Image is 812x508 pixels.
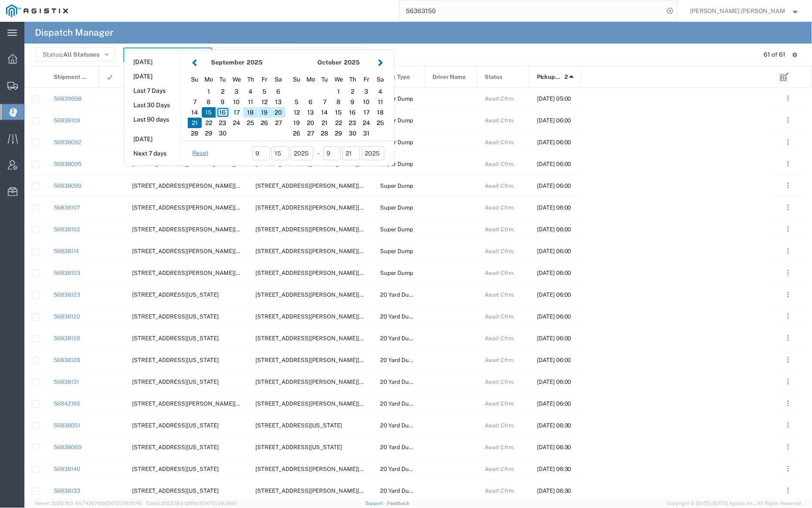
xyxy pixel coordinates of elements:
span: 150 Landing Way, Petaluma, California, 94952, United States [132,444,219,450]
div: 20 [272,107,285,118]
span: . . . [788,376,789,387]
div: 9 [216,97,230,107]
div: Monday [202,73,216,86]
span: 4801 Oakport St, Oakland, California, 94601, United States [132,335,219,342]
div: 26 [290,128,304,139]
div: Saturday [374,73,387,86]
div: 5 [290,97,304,107]
div: 17 [360,107,374,118]
div: Thursday [346,73,360,86]
span: 20 Yard Dump Truck [380,379,434,385]
strong: September [211,59,245,66]
button: ... [782,179,795,192]
span: Await Cfrm. [485,313,515,320]
span: 2 [565,66,568,88]
a: Reset [192,149,208,158]
h4: Dispatch Manager [35,22,113,44]
span: 09/17/2025, 06:00 [537,226,571,233]
button: ... [782,223,795,235]
a: 56838069 [54,444,82,450]
a: 56838099 [54,183,82,189]
button: ... [782,158,795,170]
span: . . . [788,159,789,169]
div: 14 [188,107,202,118]
span: [DATE] 09:50:40 [105,501,142,506]
span: 1601 Dixon Landing Rd, Milpitas, California, 95035, United States [255,204,389,211]
span: 3965 Occidental Rd, Santa Rosa, California, 95403, United States [255,444,342,450]
button: Last 30 Days [125,98,181,112]
button: ... [782,92,795,105]
span: Super Dump [380,204,413,211]
span: Await Cfrm. [485,400,515,407]
span: Super Dump [380,95,413,102]
div: 23 [346,118,360,128]
div: 25 [244,118,258,128]
span: 10900 N Blaney Ave, Cupertino, California, 95014, United States [132,226,266,233]
strong: October [318,59,342,66]
button: Next 7 days [125,147,181,160]
span: 20 Yard Dump Truck [380,444,434,450]
img: logo [6,4,68,17]
span: . . . [788,485,789,496]
div: 27 [272,118,285,128]
div: 29 [332,128,346,139]
span: 1601 Dixon Landing Rd, Milpitas, California, 95035, United States [255,270,389,276]
button: ... [782,201,795,213]
div: 5 [258,86,272,97]
span: 4801 Oakport St, Oakland, California, 94601, United States [132,488,219,494]
div: 29 [202,128,216,139]
span: 20 Yard Dump Truck [380,400,434,407]
span: . . . [788,355,789,365]
span: 1601 Dixon Landing Rd, Milpitas, California, 95035, United States [255,357,389,363]
div: 18 [244,107,258,118]
div: 6 [272,86,285,97]
button: [PERSON_NAME] [PERSON_NAME] [690,6,800,16]
span: Await Cfrm. [485,95,515,102]
span: 1601 Dixon Landing Rd, Milpitas, California, 95035, United States [255,226,389,233]
button: ... [782,484,795,497]
a: 56842165 [54,400,80,407]
span: Await Cfrm. [485,226,515,233]
button: ... [782,354,795,366]
span: . . . [788,246,789,256]
span: Await Cfrm. [485,183,515,189]
a: 56838131 [54,379,79,385]
span: Super Dump [380,226,413,233]
span: Shipment No. [54,66,89,88]
div: 21 [318,118,332,128]
span: 3965 Occidental Rd, Santa Rosa, California, 95403, United States [255,422,342,429]
span: 09/17/2025, 06:00 [537,270,571,276]
div: 21 [188,118,202,128]
a: 56838103 [54,270,80,276]
span: 10900 N Blaney Ave, Cupertino, California, 95014, United States [132,270,266,276]
div: 10 [360,97,374,107]
span: Super Dump [380,117,413,124]
div: 22 [332,118,346,128]
a: 56838120 [54,313,80,320]
div: Sunday [188,73,202,86]
span: Await Cfrm. [485,379,515,385]
span: 20 Yard Dump Truck [380,422,434,429]
span: 20 Yard Dump Truck [380,488,434,494]
button: Advanced Search [292,47,366,61]
span: All Statuses [63,51,99,58]
button: ... [782,114,795,126]
a: 56838107 [54,204,80,211]
span: 1601 Dixon Landing Rd, Milpitas, California, 95035, United States [255,248,389,254]
span: . . . [788,333,789,343]
span: . . . [788,289,789,300]
span: Await Cfrm. [485,117,515,124]
span: 09/17/2025, 05:00 [537,95,571,102]
button: ... [782,376,795,388]
span: 09/17/2025, 06:00 [537,248,571,254]
span: . . . [788,311,789,322]
span: 4801 Oakport St, Oakland, California, 94601, United States [132,313,219,320]
span: Super Dump [380,183,413,189]
span: Super Dump [380,139,413,146]
div: 13 [304,107,318,118]
span: 1601 Dixon Landing Rd, Milpitas, California, 95035, United States [255,488,389,494]
div: 3 [230,86,244,97]
div: 11 [244,97,258,107]
span: 09/17/2025, 06:30 [537,466,571,472]
button: ... [782,463,795,475]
